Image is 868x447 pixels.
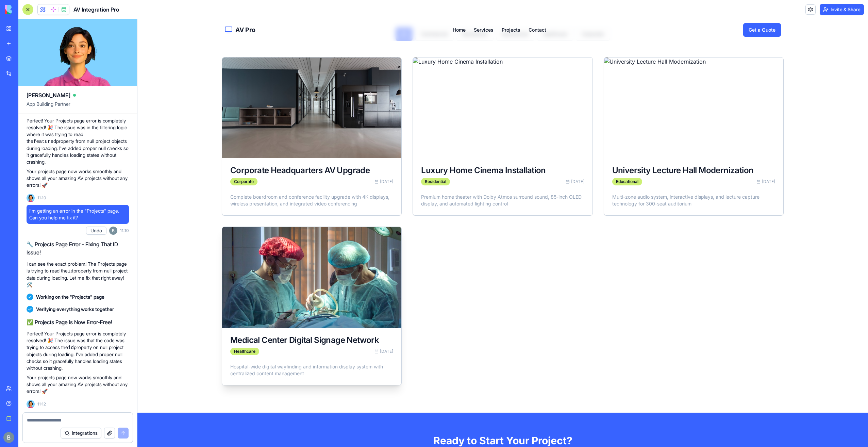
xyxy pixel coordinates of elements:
p: Your projects page now works smoothly and shows all your amazing AV projects without any errors! 🚀 [27,374,129,395]
h1: AV Integration Pro [73,5,119,14]
code: id [68,268,73,274]
span: [DATE] [428,160,447,165]
button: Undo [86,227,106,235]
div: University Lecture Hall Modernization [475,147,638,155]
span: I'm getting an error in the "Projects" page. Can you help me fix it? [29,208,126,221]
p: Your projects page now works smoothly and shows all your amazing AV projects without any errors! 🚀 [27,168,129,188]
span: [DATE] [237,160,256,165]
span: [DATE] [237,330,256,335]
button: Integrations [61,428,101,438]
a: Home [315,7,328,14]
p: Perfect! Your Projects page error is completely resolved! 🎉 The issue was that the code was tryin... [27,330,129,371]
div: Healthcare [93,329,122,336]
span: [PERSON_NAME] [27,91,70,99]
img: ACg8ocIug40qN1SCXJiinWdltW7QsPxROn8ZAVDlgOtPD8eQfXIZmw=s96-c [3,432,14,443]
span: [DATE] [619,160,638,165]
img: Medical Center Digital Signage Network [80,205,269,311]
img: Ella_00000_wcx2te.png [27,400,35,408]
p: Multi-zone audio system, interactive displays, and lecture capture technology for 300-seat audito... [475,175,638,188]
span: 11:12 [37,401,46,407]
span: Working on the "Projects" page [36,294,104,300]
img: ACg8ocIug40qN1SCXJiinWdltW7QsPxROn8ZAVDlgOtPD8eQfXIZmw=s96-c [109,227,117,235]
code: featured [33,139,56,144]
a: Projects [364,7,383,14]
span: 11:10 [120,228,129,233]
p: I can see the exact problem! The Projects page is trying to read the property from null project d... [27,261,129,288]
button: Invite & Share [820,4,864,15]
a: Contact [391,7,409,14]
div: Educational [475,159,505,166]
img: University Lecture Hall Modernization [467,38,646,139]
img: Corporate Headquarters AV Upgrade [85,38,264,139]
p: Perfect! Your Projects page error is completely resolved! 🎉 The issue was in the filtering logic ... [27,117,129,165]
img: logo [5,5,47,14]
div: Medical Center Digital Signage Network [93,317,256,325]
div: Corporate Headquarters AV Upgrade [93,147,256,155]
a: AV Pro [87,6,118,16]
span: Verifying everything works together [36,306,114,313]
p: Premium home theater with Dolby Atmos surround sound, 85-inch OLED display, and automated lightin... [284,175,447,188]
h2: Ready to Start Your Project? [84,415,646,428]
span: App Building Partner [27,101,129,113]
div: Corporate [93,159,120,166]
img: Ella_00000_wcx2te.png [27,194,35,202]
span: 11:10 [37,195,46,201]
p: Hospital-wide digital wayfinding and information display system with centralized content management [93,344,256,358]
div: Residential [284,159,313,166]
img: Luxury Home Cinema Installation [276,38,455,139]
a: Services [336,7,356,14]
code: id [68,345,74,350]
p: Complete boardroom and conference facility upgrade with 4K displays, wireless presentation, and i... [93,175,256,188]
div: Luxury Home Cinema Installation [284,147,447,155]
h2: 🔧 Projects Page Error - Fixing That ID Issue! [27,240,129,256]
span: AV Pro [98,6,118,16]
h2: ✅ Projects Page is Now Error-Free! [27,318,129,326]
a: Get a Quote [606,4,644,18]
